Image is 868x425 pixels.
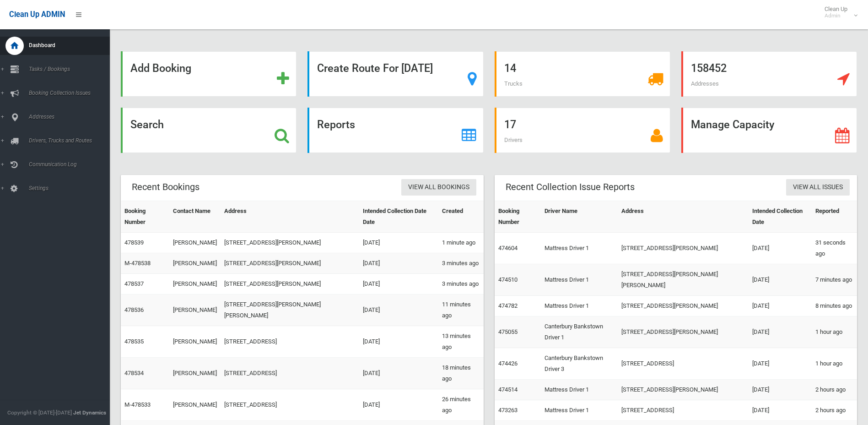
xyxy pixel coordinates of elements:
[359,253,438,274] td: [DATE]
[618,233,748,264] td: [STREET_ADDRESS][PERSON_NAME]
[317,118,355,131] strong: Reports
[169,326,221,358] td: [PERSON_NAME]
[359,233,438,253] td: [DATE]
[169,294,221,326] td: [PERSON_NAME]
[498,386,518,393] a: 474514
[812,201,857,233] th: Reported
[812,316,857,348] td: 1 hour ago
[221,294,359,326] td: [STREET_ADDRESS][PERSON_NAME][PERSON_NAME]
[495,108,670,153] a: 17 Drivers
[221,274,359,294] td: [STREET_ADDRESS][PERSON_NAME]
[307,51,483,97] a: Create Route For [DATE]
[812,264,857,296] td: 7 minutes ago
[307,108,483,153] a: Reports
[498,328,518,335] a: 475055
[812,380,857,400] td: 2 hours ago
[121,178,210,196] header: Recent Bookings
[541,400,618,421] td: Mattress Driver 1
[681,108,857,153] a: Manage Capacity
[438,253,484,274] td: 3 minutes ago
[73,409,106,416] strong: Jet Dynamics
[26,161,117,168] span: Communication Log
[359,274,438,294] td: [DATE]
[786,179,850,196] a: View All Issues
[541,316,618,348] td: Canterbury Bankstown Driver 1
[618,348,748,380] td: [STREET_ADDRESS]
[124,239,144,246] a: 478539
[498,276,518,283] a: 474510
[124,338,144,345] a: 478535
[169,253,221,274] td: [PERSON_NAME]
[9,10,65,19] span: Clean Up ADMIN
[124,401,151,408] a: M-478533
[130,62,191,75] strong: Add Booking
[691,118,774,131] strong: Manage Capacity
[26,114,117,120] span: Addresses
[495,201,541,233] th: Booking Number
[749,316,812,348] td: [DATE]
[169,274,221,294] td: [PERSON_NAME]
[221,201,359,233] th: Address
[618,316,748,348] td: [STREET_ADDRESS][PERSON_NAME]
[618,296,748,316] td: [STREET_ADDRESS][PERSON_NAME]
[26,137,117,144] span: Drivers, Trucks and Routes
[812,348,857,380] td: 1 hour ago
[812,296,857,316] td: 8 minutes ago
[359,358,438,389] td: [DATE]
[749,296,812,316] td: [DATE]
[359,389,438,421] td: [DATE]
[618,400,748,421] td: [STREET_ADDRESS]
[124,370,144,376] a: 478534
[749,233,812,264] td: [DATE]
[498,407,518,414] a: 473263
[121,201,169,233] th: Booking Number
[504,136,523,143] span: Drivers
[812,233,857,264] td: 31 seconds ago
[221,389,359,421] td: [STREET_ADDRESS]
[541,233,618,264] td: Mattress Driver 1
[438,358,484,389] td: 18 minutes ago
[124,280,144,287] a: 478537
[504,62,516,75] strong: 14
[691,80,719,87] span: Addresses
[541,264,618,296] td: Mattress Driver 1
[169,233,221,253] td: [PERSON_NAME]
[498,360,518,367] a: 474426
[121,108,297,153] a: Search
[495,178,646,196] header: Recent Collection Issue Reports
[169,358,221,389] td: [PERSON_NAME]
[618,201,748,233] th: Address
[820,5,857,19] span: Clean Up
[438,274,484,294] td: 3 minutes ago
[169,201,221,233] th: Contact Name
[438,389,484,421] td: 26 minutes ago
[498,245,518,251] a: 474604
[438,326,484,358] td: 13 minutes ago
[130,118,164,131] strong: Search
[541,380,618,400] td: Mattress Driver 1
[7,409,72,416] span: Copyright © [DATE]-[DATE]
[749,201,812,233] th: Intended Collection Date
[691,62,727,75] strong: 158452
[359,326,438,358] td: [DATE]
[618,380,748,400] td: [STREET_ADDRESS][PERSON_NAME]
[749,264,812,296] td: [DATE]
[359,294,438,326] td: [DATE]
[121,51,297,97] a: Add Booking
[221,326,359,358] td: [STREET_ADDRESS]
[438,233,484,253] td: 1 minute ago
[124,260,151,267] a: M-478538
[26,42,117,49] span: Dashboard
[438,201,484,233] th: Created
[317,62,433,75] strong: Create Route For [DATE]
[359,201,438,233] th: Intended Collection Date Date
[618,264,748,296] td: [STREET_ADDRESS][PERSON_NAME][PERSON_NAME]
[169,389,221,421] td: [PERSON_NAME]
[221,358,359,389] td: [STREET_ADDRESS]
[541,348,618,380] td: Canterbury Bankstown Driver 3
[681,51,857,97] a: 158452 Addresses
[438,294,484,326] td: 11 minutes ago
[749,348,812,380] td: [DATE]
[504,80,523,87] span: Trucks
[221,253,359,274] td: [STREET_ADDRESS][PERSON_NAME]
